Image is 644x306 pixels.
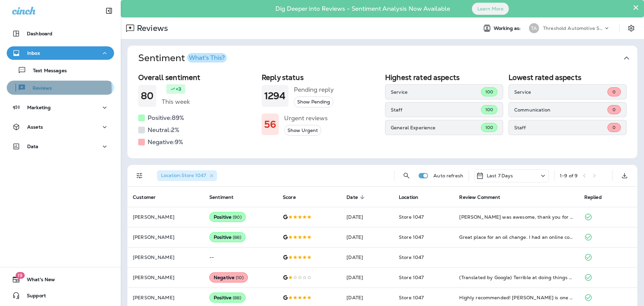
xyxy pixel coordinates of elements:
[399,274,424,280] span: Store 1047
[7,63,114,77] button: Text Messages
[133,214,199,220] p: [PERSON_NAME]
[294,96,333,107] button: Show Pending
[189,55,225,61] div: What's This?
[204,247,277,267] td: --
[399,214,424,220] span: Store 1047
[27,144,39,149] p: Data
[133,169,146,182] button: Filters
[209,194,242,200] span: Sentiment
[256,8,470,10] p: Dig Deeper into Reviews - Sentiment Analysis Now Available
[485,89,493,95] span: 100
[127,71,637,158] div: SentimentWhat's This?
[433,173,463,178] p: Auto refresh
[341,247,393,267] td: [DATE]
[133,46,643,71] button: SentimentWhat's This?
[264,90,286,101] h1: 1294
[100,4,118,17] button: Collapse Sidebar
[487,173,513,178] p: Last 7 Days
[233,214,241,220] span: ( 90 )
[233,295,241,301] span: ( 88 )
[7,289,114,302] button: Support
[209,272,248,282] div: Negative
[148,113,184,123] h5: Positive: 89 %
[391,107,481,113] p: Staff
[633,2,639,13] button: Close
[283,194,296,200] span: Score
[584,194,602,200] span: Replied
[187,53,227,62] button: What's This?
[148,137,183,147] h5: Negative: 9 %
[209,212,246,222] div: Positive
[138,73,256,82] h2: Overall sentiment
[543,26,603,31] p: Threshold Automotive Service dba Grease Monkey
[134,23,168,33] p: Reviews
[514,89,607,95] p: Service
[514,125,607,130] p: Staff
[7,46,114,60] button: Inbox
[7,120,114,134] button: Assets
[284,113,328,124] h5: Urgent reviews
[262,73,380,82] h2: Reply status
[7,101,114,114] button: Marketing
[508,73,627,82] h2: Lowest rated aspects
[399,295,424,301] span: Store 1047
[133,194,156,200] span: Customer
[346,194,367,200] span: Date
[459,214,573,220] div: Brittney was awesome, thank you for taking care of us. She needs a raise.
[625,22,637,34] button: Settings
[612,89,615,95] span: 0
[391,89,481,95] p: Service
[612,125,615,130] span: 0
[399,254,424,260] span: Store 1047
[459,294,573,301] div: Highly recommended! Joey is one of the absolute best! Always makes sure I get what I need done, e...
[399,234,424,240] span: Store 1047
[209,232,246,242] div: Positive
[485,125,493,130] span: 100
[162,96,190,107] h5: This week
[399,194,427,200] span: Location
[233,234,241,240] span: ( 88 )
[494,26,522,31] span: Working as:
[294,84,334,95] h5: Pending reply
[133,275,199,280] p: [PERSON_NAME]
[26,85,52,92] p: Reviews
[7,81,114,95] button: Reviews
[27,31,52,36] p: Dashboard
[161,172,206,178] span: Location : Store 1047
[7,273,114,286] button: 19What's New
[20,277,55,285] span: What's New
[514,107,607,113] p: Communication
[264,119,276,130] h1: 56
[15,272,24,279] span: 19
[485,107,493,113] span: 100
[346,194,358,200] span: Date
[133,194,164,200] span: Customer
[399,194,418,200] span: Location
[133,255,199,260] p: [PERSON_NAME]
[584,194,610,200] span: Replied
[459,234,573,241] div: Great place for an oil change. I had an online coupon and they added it on without any hassle. In...
[560,173,578,178] div: 1 - 9 of 9
[341,207,393,227] td: [DATE]
[176,86,181,92] p: +3
[391,125,481,130] p: General Experience
[341,267,393,288] td: [DATE]
[20,293,46,301] span: Support
[27,124,43,130] p: Assets
[459,194,509,200] span: Review Comment
[385,73,503,82] h2: Highest rated aspects
[209,293,246,303] div: Positive
[209,194,233,200] span: Sentiment
[7,140,114,153] button: Data
[284,125,321,136] button: Show Urgent
[7,27,114,40] button: Dashboard
[27,50,40,56] p: Inbox
[618,169,631,182] button: Export as CSV
[529,23,539,33] div: TA
[138,52,227,64] h1: Sentiment
[400,169,413,182] button: Search Reviews
[283,194,305,200] span: Score
[133,295,199,300] p: [PERSON_NAME]
[236,275,244,280] span: ( 10 )
[459,274,573,281] div: (Translated by Google) Terrible at doing things quickly, they do them poorly and with very little...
